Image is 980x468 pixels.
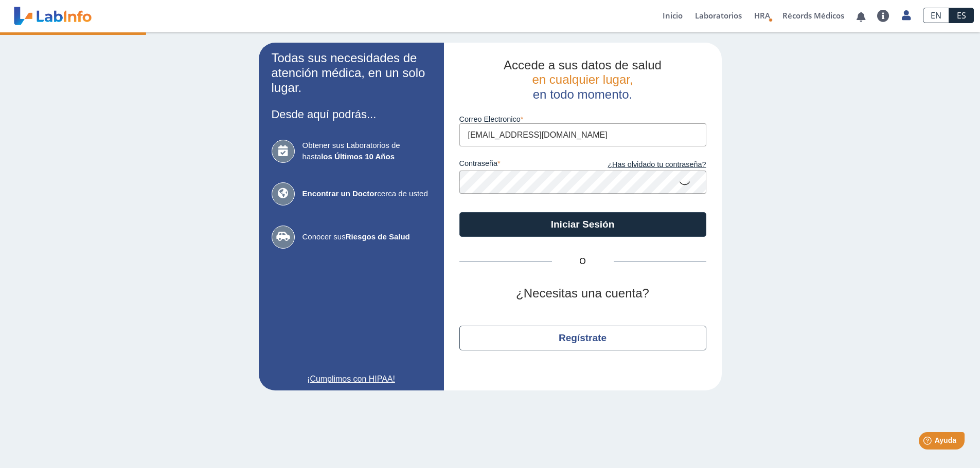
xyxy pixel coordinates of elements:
label: contraseña [459,159,583,171]
a: EN [923,8,949,23]
b: Encontrar un Doctor [302,189,378,198]
span: HRA [754,10,770,21]
button: Iniciar Sesión [459,212,706,237]
span: O [552,255,614,268]
a: ES [949,8,974,23]
span: cerca de usted [302,188,431,200]
a: ¡Cumplimos con HIPAA! [272,373,431,385]
b: Riesgos de Salud [346,232,410,241]
span: Accede a sus datos de salud [504,58,662,72]
span: Conocer sus [302,231,431,243]
b: los Últimos 10 Años [321,152,395,161]
span: Obtener sus Laboratorios de hasta [302,140,431,163]
a: ¿Has olvidado tu contraseña? [583,159,706,171]
span: en cualquier lugar, [532,72,633,86]
label: Correo Electronico [459,115,706,123]
button: Regístrate [459,326,706,350]
span: en todo momento. [533,87,632,101]
h2: Todas sus necesidades de atención médica, en un solo lugar. [272,51,431,95]
h3: Desde aquí podrás... [272,108,431,121]
iframe: Help widget launcher [888,428,969,457]
h2: ¿Necesitas una cuenta? [459,286,706,301]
